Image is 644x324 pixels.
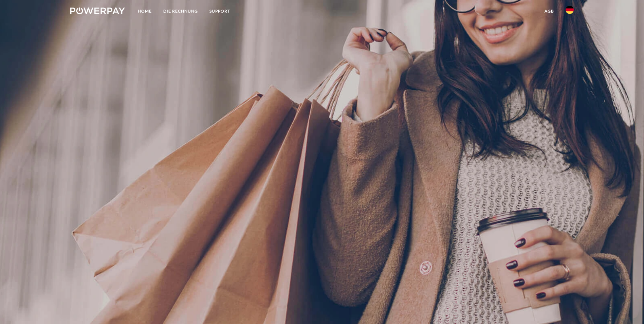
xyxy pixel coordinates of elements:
[204,5,236,17] a: SUPPORT
[617,297,639,319] iframe: Schaltfläche zum Öffnen des Messaging-Fensters
[566,6,574,14] img: de
[539,5,560,17] a: agb
[158,5,204,17] a: DIE RECHNUNG
[132,5,158,17] a: Home
[70,7,125,14] img: logo-powerpay-white.svg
